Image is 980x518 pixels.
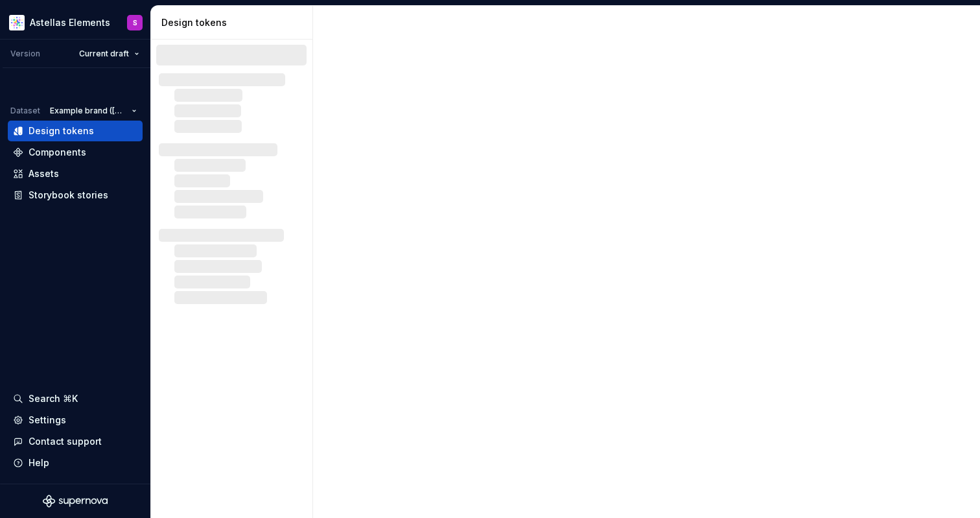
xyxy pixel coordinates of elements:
[29,146,86,159] div: Components
[79,49,129,59] span: Current draft
[133,18,137,28] div: S
[50,106,126,116] span: Example brand ([GEOGRAPHIC_DATA])
[29,189,108,202] div: Storybook stories
[10,106,40,116] div: Dataset
[29,456,49,469] div: Help
[10,49,40,59] div: Version
[73,45,145,63] button: Current draft
[29,167,59,180] div: Assets
[9,15,25,30] img: b2369ad3-f38c-46c1-b2a2-f2452fdbdcd2.png
[43,495,108,508] svg: Supernova Logo
[29,124,94,137] div: Design tokens
[29,392,78,405] div: Search ⌘K
[8,185,143,206] a: Storybook stories
[8,453,143,473] button: Help
[8,121,143,141] a: Design tokens
[8,163,143,184] a: Assets
[3,8,148,36] button: Astellas ElementsS
[8,410,143,430] a: Settings
[29,435,102,448] div: Contact support
[161,16,307,29] div: Design tokens
[44,102,143,120] button: Example brand ([GEOGRAPHIC_DATA])
[8,431,143,452] button: Contact support
[29,414,66,427] div: Settings
[30,16,110,29] div: Astellas Elements
[8,388,143,409] button: Search ⌘K
[8,142,143,163] a: Components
